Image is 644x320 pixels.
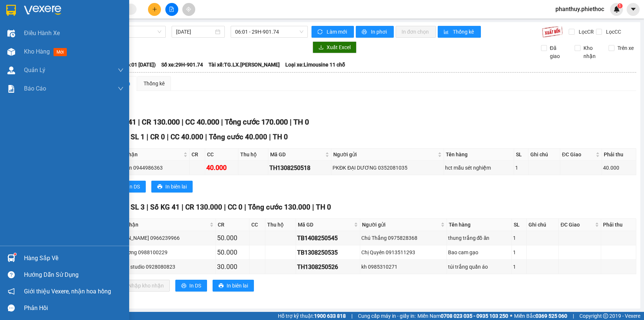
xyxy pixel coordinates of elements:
span: Người nhận [110,221,208,229]
span: | [138,118,140,126]
div: an nhiên studio 0928080823 [110,263,214,271]
button: printerIn biên lai [213,280,254,292]
th: Tên hàng [444,149,514,161]
span: CR 0 [150,133,165,141]
span: In biên lai [227,282,248,290]
th: Thu hộ [238,149,268,161]
span: | [147,203,148,211]
span: | [182,203,183,211]
span: Hỗ trợ kỹ thuật: [278,312,346,320]
td: TH1308250526 [296,260,360,274]
span: TH 0 [293,118,309,126]
span: CC 40.000 [171,133,203,141]
span: Mã GD [270,150,324,159]
div: Hàng sắp về [24,253,124,264]
span: 06:01 - 29H-901.74 [235,26,303,37]
span: message [8,304,15,312]
span: Mã GD [298,221,352,229]
span: copyright [603,313,608,319]
span: caret-down [630,6,637,13]
span: CC 40.000 [185,118,219,126]
span: printer [362,29,368,35]
img: solution-icon [7,85,15,93]
span: Miền Bắc [514,312,567,320]
th: CR [216,219,250,231]
button: downloadXuất Excel [313,41,357,53]
span: Miền Nam [417,312,508,320]
img: warehouse-icon [7,67,15,74]
span: TH 0 [273,133,288,141]
div: Chị Phương 0988100229 [110,248,214,256]
span: CR 130.000 [185,203,222,211]
span: SL 1 [131,133,145,141]
button: printerIn DS [114,181,146,193]
div: Chị Quyên 0944986363 [109,164,188,172]
div: TH1308250518 [269,163,330,173]
span: down [118,67,124,73]
span: Lọc CC [603,28,622,36]
div: 40.000 [603,164,635,172]
div: Chú Thắng 0975828368 [361,234,445,242]
span: Người gửi [333,150,436,159]
span: | [244,203,246,211]
span: phanthuy.phiethoc [550,4,610,14]
span: | [221,118,223,126]
span: Lọc CR [576,28,595,36]
img: logo-vxr [6,5,16,16]
span: In phơi [371,28,388,36]
span: aim [186,7,191,12]
div: TB1308250535 [297,248,359,257]
div: Chị Quyên 0913511293 [361,248,445,256]
div: TH1308250526 [297,262,359,272]
img: warehouse-icon [7,30,15,37]
sup: 1 [617,3,623,8]
span: mới [54,48,67,56]
sup: 1 [14,253,16,255]
button: printerIn phơi [356,26,394,38]
span: Đã giao [547,44,569,60]
span: ĐC Giao [562,150,594,159]
span: printer [157,184,162,190]
div: kh 0985310271 [361,263,445,271]
span: | [167,133,169,141]
span: Người nhận [110,150,182,159]
div: hct mẫu sét nghiệm [445,164,513,172]
span: | [290,118,292,126]
img: 9k= [542,26,563,38]
span: In DS [189,282,201,290]
div: Bao cam gạo [448,248,511,256]
td: TH1308250518 [268,161,331,175]
span: | [351,312,352,320]
span: | [573,312,574,320]
div: Hướng dẫn sử dụng [24,269,124,280]
button: syncLàm mới [311,26,354,38]
th: Ghi chú [528,149,560,161]
input: 14/08/2025 [176,28,214,36]
span: CR 130.000 [142,118,180,126]
span: Tổng cước 170.000 [225,118,288,126]
span: SL 3 [131,203,145,211]
th: SL [512,219,527,231]
span: Thống kê [453,28,475,36]
span: Xuất Excel [327,43,351,51]
div: 30.000 [217,262,248,272]
span: Quản Lý [24,65,45,75]
img: icon-new-feature [613,6,620,13]
button: printerIn biên lai [151,181,193,193]
span: | [269,133,271,141]
span: Giới thiệu Vexere, nhận hoa hồng [24,287,111,296]
span: | [312,203,314,211]
span: Làm mới [327,28,348,36]
span: In DS [128,183,140,191]
span: In biên lai [165,183,187,191]
button: printerIn DS [175,280,207,292]
button: In đơn chọn [396,26,436,38]
span: Tài xế: TG.LX.[PERSON_NAME] [209,61,280,69]
th: Thu hộ [265,219,296,231]
button: caret-down [627,3,640,16]
img: warehouse-icon [7,254,15,262]
div: PKĐK ĐẠI DƯƠNG 0352081035 [333,164,442,172]
div: 50.000 [217,233,248,243]
th: SL [514,149,528,161]
strong: 1900 633 818 [314,313,346,319]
